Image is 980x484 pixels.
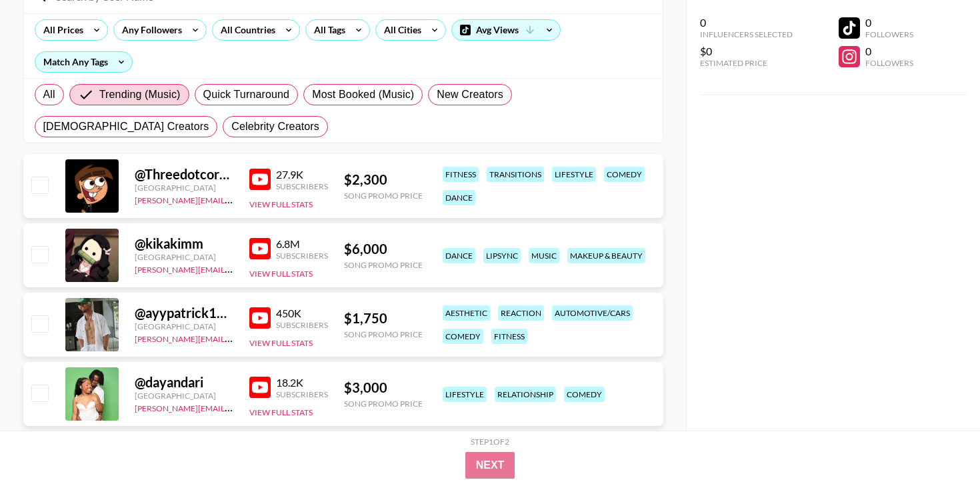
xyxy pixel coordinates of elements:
img: YouTube [249,238,271,259]
div: $ 6,000 [344,241,423,257]
a: [PERSON_NAME][EMAIL_ADDRESS][DOMAIN_NAME] [135,262,332,275]
div: dance [443,190,475,205]
div: lifestyle [552,167,596,182]
div: transitions [487,167,544,182]
a: [PERSON_NAME][EMAIL_ADDRESS][DOMAIN_NAME] [135,401,332,413]
span: Quick Turnaround [203,87,290,103]
div: fitness [491,329,527,344]
div: lipsync [483,248,521,263]
div: 6.8M [276,237,328,251]
div: All Cities [376,20,424,40]
div: @ Threedotcorey [135,166,233,183]
div: Song Promo Price [344,260,423,270]
button: View Full Stats [249,338,313,348]
span: New Creators [437,87,503,103]
span: Trending (Music) [99,87,181,103]
div: Estimated Price [700,58,793,68]
a: [PERSON_NAME][EMAIL_ADDRESS][DOMAIN_NAME] [135,331,332,344]
div: Followers [865,58,913,68]
div: comedy [443,329,483,344]
div: @ ayypatrick1011 [135,305,233,321]
div: $0 [700,45,793,58]
span: All [43,87,55,103]
div: fitness [443,167,479,182]
button: View Full Stats [249,269,313,279]
span: Celebrity Creators [231,119,319,135]
div: All Tags [306,20,348,40]
div: $ 3,000 [344,379,423,396]
div: $ 1,750 [344,310,423,327]
div: comedy [604,167,645,182]
div: aesthetic [443,305,490,321]
div: $ 2,300 [344,171,423,188]
div: lifestyle [443,387,487,402]
div: Subscribers [276,181,328,191]
div: [GEOGRAPHIC_DATA] [135,183,233,193]
img: YouTube [249,377,271,398]
div: All Prices [35,20,86,40]
div: Subscribers [276,251,328,261]
div: 18.2K [276,376,328,389]
div: relationship [495,387,556,402]
img: YouTube [249,307,271,329]
div: Song Promo Price [344,329,423,339]
a: [PERSON_NAME][EMAIL_ADDRESS][PERSON_NAME][PERSON_NAME][DOMAIN_NAME] [135,193,459,205]
div: Song Promo Price [344,191,423,201]
div: @ dayandari [135,374,233,391]
div: 0 [865,16,913,29]
div: 0 [865,45,913,58]
div: comedy [564,387,605,402]
div: Any Followers [114,20,185,40]
div: 450K [276,307,328,320]
div: Step 1 of 2 [471,437,509,447]
div: Followers [865,29,913,39]
div: 27.9K [276,168,328,181]
span: [DEMOGRAPHIC_DATA] Creators [43,119,209,135]
div: [GEOGRAPHIC_DATA] [135,391,233,401]
div: Subscribers [276,389,328,399]
button: View Full Stats [249,199,313,209]
button: Next [465,452,515,479]
div: dance [443,248,475,263]
div: 0 [700,16,793,29]
div: Avg Views [452,20,560,40]
iframe: Drift Widget Chat Controller [913,417,964,468]
div: makeup & beauty [567,248,645,263]
div: Song Promo Price [344,399,423,409]
div: reaction [498,305,544,321]
button: View Full Stats [249,407,313,417]
div: @ kikakimm [135,235,233,252]
div: [GEOGRAPHIC_DATA] [135,252,233,262]
div: Influencers Selected [700,29,793,39]
div: [GEOGRAPHIC_DATA] [135,321,233,331]
span: Most Booked (Music) [312,87,414,103]
img: YouTube [249,169,271,190]
div: automotive/cars [552,305,633,321]
div: music [529,248,559,263]
div: Subscribers [276,320,328,330]
div: Match Any Tags [35,52,132,72]
div: All Countries [213,20,278,40]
